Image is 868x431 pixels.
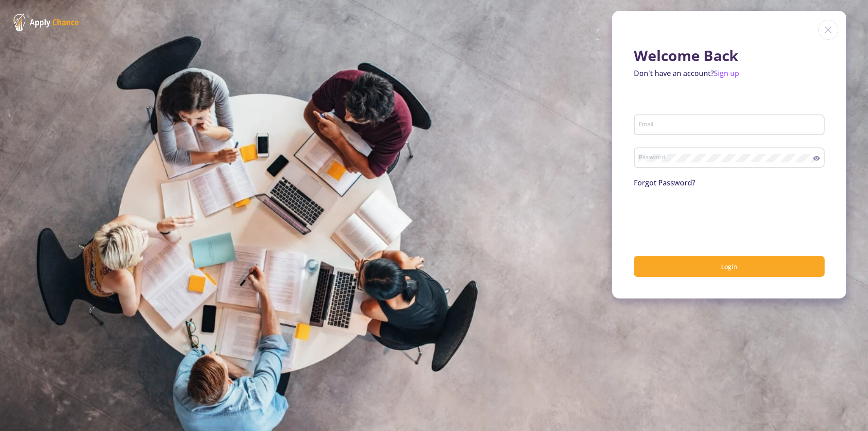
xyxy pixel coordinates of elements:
span: Login [721,262,737,271]
img: ApplyChance Logo [14,14,79,31]
button: Login [634,256,825,277]
h1: Welcome Back [634,47,825,64]
iframe: reCAPTCHA [634,199,771,234]
a: Sign up [714,68,739,78]
img: close icon [818,20,838,40]
p: Don't have an account? [634,68,825,79]
a: Forgot Password? [634,178,695,188]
